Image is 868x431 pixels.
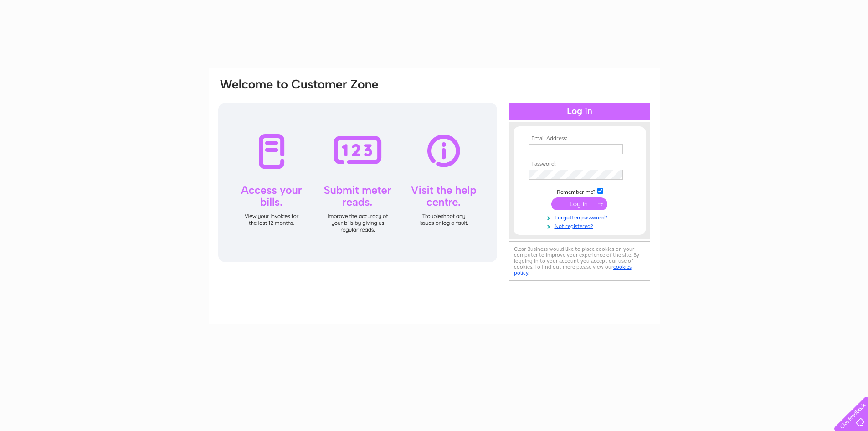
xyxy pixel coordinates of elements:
[527,161,632,167] th: Password:
[551,197,607,210] input: Submit
[529,221,632,230] a: Not registered?
[514,264,632,276] a: cookies policy
[529,213,632,221] a: Forgotten password?
[527,187,632,196] td: Remember me?
[527,135,632,142] th: Email Address:
[509,241,650,281] div: Clear Business would like to place cookies on your computer to improve your experience of the sit...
